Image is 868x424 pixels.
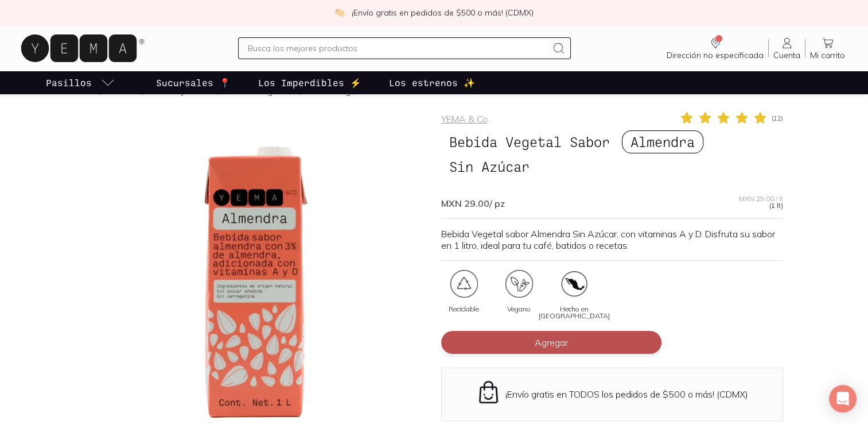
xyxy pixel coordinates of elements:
[829,385,857,413] div: Open Intercom Messenger
[441,331,661,354] button: Agregar
[773,50,800,60] span: Cuenta
[507,306,531,313] span: Vegano
[441,228,783,251] p: Bebida Vegetal sabor Almendra Sin Azúcar, con vitaminas A y D. Disfruta su sabor en 1 litro, idea...
[535,337,568,348] span: Agregar
[560,270,588,298] img: artboard-3-copy-22x_c9daec04-8bad-4784-930e-66672e948571=fwebp-q70-w96
[772,115,783,122] span: ( 12 )
[769,36,805,60] a: Cuenta
[505,388,748,400] p: ¡Envío gratis en TODOS los pedidos de $500 o más! (CDMX)
[505,270,533,298] img: certificate_86a4b5dc-104e-40e4-a7f8-89b43527f01f=fwebp-q70-w96
[46,76,92,90] p: Pasillos
[352,7,534,18] p: ¡Envío gratis en pedidos de $500 o más! (CDMX)
[622,130,703,153] span: Almendra
[154,71,233,94] a: Sucursales 📍
[769,202,783,209] span: (1 lt)
[476,380,501,404] img: Envío
[44,71,117,94] a: pasillo-todos-link
[739,195,783,202] span: MXN 29.00 / lt
[256,71,364,94] a: Los Imperdibles ⚡️
[441,198,505,209] span: MXN 29.00 / pz
[810,50,845,60] span: Mi carrito
[441,131,618,153] span: Bebida Vegetal Sabor
[248,41,547,55] input: Busca los mejores productos
[387,71,477,94] a: Los estrenos ✨
[441,156,538,178] span: Sin Azúcar
[805,36,850,60] a: Mi carrito
[662,36,768,60] a: Dirección no especificada
[258,76,361,90] p: Los Imperdibles ⚡️
[441,113,488,125] a: YEMA & Co
[389,76,475,90] p: Los estrenos ✨
[334,7,345,18] img: check
[450,270,478,298] img: certificate_48a53943-26ef-4015-b3aa-8f4c5fdc4728=fwebp-q70-w96
[449,306,479,313] span: Reciclable
[539,306,610,319] span: Hecho en [GEOGRAPHIC_DATA]
[667,50,764,60] span: Dirección no especificada
[156,76,231,90] p: Sucursales 📍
